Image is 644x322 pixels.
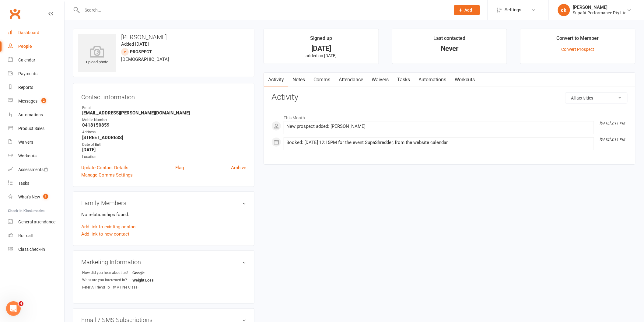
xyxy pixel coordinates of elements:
[398,45,502,52] div: Never
[562,47,594,52] a: Convert Prospect
[557,34,599,45] div: Convert to Member
[8,108,64,122] a: Automations
[414,73,450,87] a: Automations
[393,73,414,87] a: Tasks
[8,215,64,229] a: General attendance kiosk mode
[18,71,37,76] div: Payments
[505,3,522,17] span: Settings
[18,181,29,186] div: Tasks
[82,110,246,116] strong: [EMAIL_ADDRESS][PERSON_NAME][DOMAIN_NAME]
[8,122,64,135] a: Product Sales
[18,219,55,224] div: General attendance
[8,229,64,243] a: Roll call
[81,259,246,265] h3: Marketing Information
[558,4,570,16] div: ck
[573,10,627,16] div: Supafit Performance Pty Ltd
[288,73,309,87] a: Notes
[286,124,591,129] div: New prospect added: [PERSON_NAME]
[82,105,246,111] div: Email
[8,94,64,108] a: Messages 2
[82,129,246,135] div: Address
[8,81,64,94] a: Reports
[264,73,288,87] a: Activity
[286,140,591,145] div: Booked: [DATE] 12:15PM for the event SupaShredder, from the website calendar
[82,122,246,128] strong: 0418150859
[8,40,64,53] a: People
[43,194,48,199] span: 1
[82,154,246,160] div: Location
[132,278,167,282] strong: Weight Loss
[78,34,249,40] h3: [PERSON_NAME]
[465,8,472,12] span: Add
[121,57,169,62] span: [DEMOGRAPHIC_DATA]
[82,285,137,290] div: Refer A Friend To Try A Free Class
[271,93,628,102] h3: Activity
[18,153,37,158] div: Workouts
[81,223,137,230] a: Add link to existing contact
[8,190,64,204] a: What's New1
[334,73,367,87] a: Attendance
[82,270,132,276] div: How did you hear about us?
[41,98,46,103] span: 2
[130,49,152,54] snap: prospect
[8,26,64,40] a: Dashboard
[269,53,373,58] p: added on [DATE]
[81,91,246,100] h3: Contact information
[80,6,446,14] input: Search...
[8,243,64,256] a: Class kiosk mode
[82,147,246,152] strong: [DATE]
[18,44,32,49] div: People
[573,5,627,10] div: [PERSON_NAME]
[18,126,44,131] div: Product Sales
[18,194,40,199] div: What's New
[81,200,246,206] h3: Family Members
[600,137,625,142] i: [DATE] 2:11 PM
[18,140,33,145] div: Waivers
[78,45,116,65] div: upload photo
[82,135,246,140] strong: [STREET_ADDRESS]
[18,58,35,62] div: Calendar
[450,73,479,87] a: Workouts
[82,277,132,283] div: What are you interested in?
[454,5,480,15] button: Add
[175,164,184,171] a: Flag
[137,285,172,290] strong: -
[310,34,332,45] div: Signed up
[132,271,167,275] strong: Google
[8,67,64,81] a: Payments
[6,301,21,316] iframe: Intercom live chat
[8,135,64,149] a: Waivers
[8,53,64,67] a: Calendar
[18,30,39,35] div: Dashboard
[82,117,246,123] div: Mobile Number
[8,163,64,177] a: Assessments
[367,73,393,87] a: Waivers
[433,34,466,45] div: Last contacted
[81,230,129,238] a: Add link to new contact
[18,233,33,238] div: Roll call
[18,99,37,103] div: Messages
[121,41,149,47] time: Added [DATE]
[8,177,64,190] a: Tasks
[269,45,373,52] div: [DATE]
[81,171,133,179] a: Manage Comms Settings
[18,85,33,90] div: Reports
[8,149,64,163] a: Workouts
[231,164,246,171] a: Archive
[18,247,45,252] div: Class check-in
[18,167,48,172] div: Assessments
[81,211,246,218] p: No relationships found.
[271,111,628,121] li: This Month
[81,164,128,171] a: Update Contact Details
[19,301,23,306] span: 4
[309,73,334,87] a: Comms
[600,121,625,125] i: [DATE] 2:11 PM
[7,6,23,21] a: Clubworx
[82,142,246,148] div: Date of Birth
[18,112,43,117] div: Automations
